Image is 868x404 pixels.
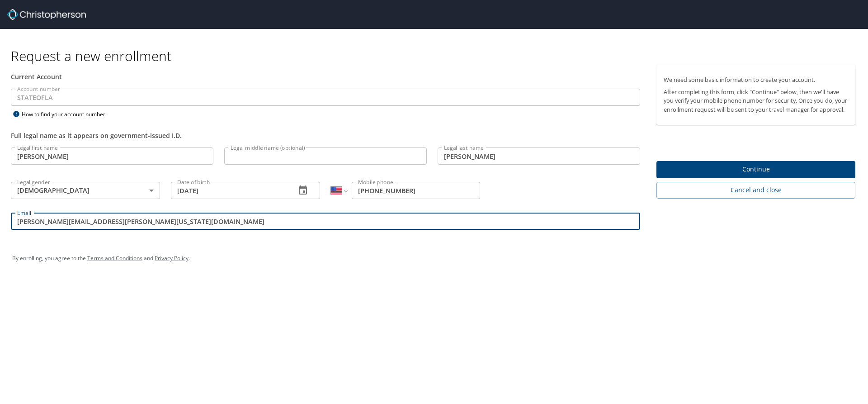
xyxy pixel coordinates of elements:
[7,9,86,20] img: cbt logo
[664,76,848,84] p: We need some basic information to create your account.
[171,182,288,199] input: MM/DD/YYYY
[11,109,124,120] div: How to find your account number
[656,182,855,199] button: Cancel and close
[664,164,848,175] span: Continue
[656,161,855,179] button: Continue
[155,254,189,262] a: Privacy Policy
[11,131,640,140] div: Full legal name as it appears on government-issued I.D.
[11,72,640,81] div: Current Account
[352,182,480,199] input: Enter phone number
[11,182,160,199] div: [DEMOGRAPHIC_DATA]
[11,47,863,65] h1: Request a new enrollment
[664,185,848,196] span: Cancel and close
[87,254,142,262] a: Terms and Conditions
[12,247,856,270] div: By enrolling, you agree to the and .
[664,88,848,114] p: After completing this form, click "Continue" below, then we'll have you verify your mobile phone ...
